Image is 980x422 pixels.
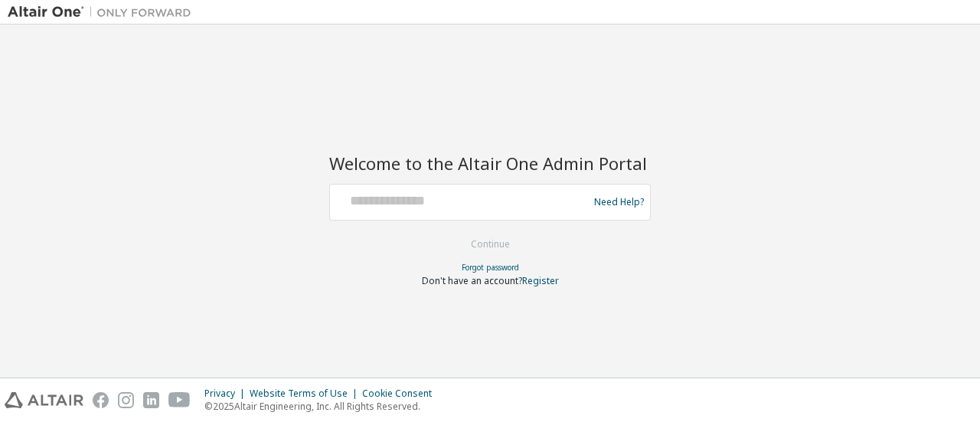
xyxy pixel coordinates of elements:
div: Cookie Consent [362,388,441,400]
a: Need Help? [594,201,644,202]
img: youtube.svg [168,392,191,408]
img: instagram.svg [118,392,134,408]
img: linkedin.svg [143,392,159,408]
p: © 2025 Altair Engineering, Inc. All Rights Reserved. [204,400,441,413]
h2: Welcome to the Altair One Admin Portal [329,152,651,174]
a: Register [522,274,559,287]
img: facebook.svg [93,392,109,408]
div: Privacy [204,388,250,400]
img: Altair One [8,5,199,20]
span: Don't have an account? [422,274,522,287]
div: Website Terms of Use [250,388,362,400]
a: Forgot password [462,262,519,273]
img: altair_logo.svg [5,392,83,408]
